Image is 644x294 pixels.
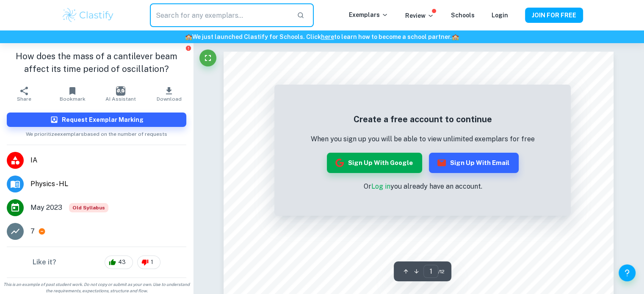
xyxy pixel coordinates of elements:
[60,96,86,102] span: Bookmark
[61,7,115,24] img: Clastify logo
[26,127,167,138] span: We prioritize exemplars based on the number of requests
[105,256,133,269] div: 43
[97,82,145,106] button: AI Assistant
[7,50,186,75] h1: How does the mass of a cantilever beam affect its time period of oscillation?
[311,181,535,192] p: Or you already have an account.
[3,281,190,294] span: This is an example of past student work. Do not copy or submit as your own. Use to understand the...
[116,86,125,96] img: AI Assistant
[30,203,62,213] span: May 2023
[145,82,193,106] button: Download
[69,203,108,212] span: Old Syllabus
[2,32,642,41] h6: We just launched Clastify for Schools. Click to learn how to become a school partner.
[525,8,583,23] button: JOIN FOR FREE
[7,113,186,127] button: Request Exemplar Marking
[405,11,434,20] p: Review
[199,49,216,66] button: Fullscreen
[311,113,535,126] h5: Create a free account to continue
[33,257,56,267] h6: Like it?
[492,12,508,19] a: Login
[185,45,191,51] button: Report issue
[48,82,97,106] button: Bookmark
[327,153,422,173] button: Sign up with Google
[62,115,144,124] h6: Request Exemplar Marking
[150,3,290,27] input: Search for any exemplars...
[438,268,445,275] span: / 12
[429,153,519,173] button: Sign up with Email
[349,10,388,19] p: Exemplars
[30,179,186,189] span: Physics - HL
[371,182,390,190] a: Log in
[452,33,459,40] span: 🏫
[30,226,35,236] p: 7
[451,12,475,19] a: Schools
[619,264,636,281] button: Help and Feedback
[69,203,108,212] div: Starting from the May 2025 session, the Physics IA requirements have changed. It's OK to refer to...
[113,258,130,267] span: 43
[157,96,182,102] span: Download
[311,134,535,144] p: When you sign up you will be able to view unlimited exemplars for free
[321,33,334,40] a: here
[137,256,160,269] div: 1
[30,155,186,165] span: IA
[105,96,136,102] span: AI Assistant
[185,33,192,40] span: 🏫
[146,258,158,267] span: 1
[17,96,31,102] span: Share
